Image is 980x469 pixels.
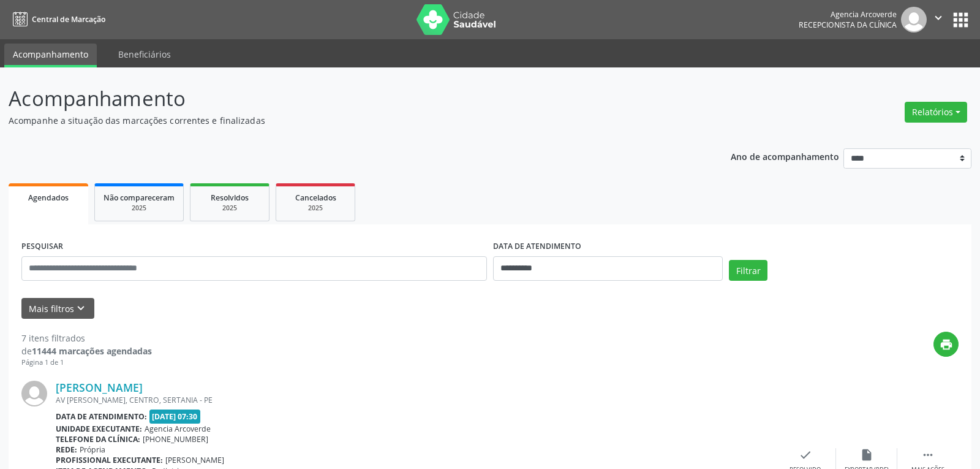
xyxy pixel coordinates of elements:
span: Própria [80,444,105,455]
div: de [21,345,152,357]
button: Relatórios [905,102,967,123]
span: Recepcionista da clínica [799,20,897,30]
button: print [933,332,959,357]
i:  [932,11,945,25]
label: DATA DE ATENDIMENTO [493,237,581,256]
span: Cancelados [295,193,336,203]
div: 2025 [199,204,260,213]
i: print [940,338,953,351]
span: Central de Marcação [32,14,105,25]
b: Unidade executante: [56,424,142,434]
div: 2025 [285,204,346,213]
div: 7 itens filtrados [21,332,152,345]
div: Agencia Arcoverde [799,9,897,20]
b: Rede: [56,444,77,455]
a: Central de Marcação [9,9,105,29]
span: [PERSON_NAME] [165,455,224,465]
strong: 11444 marcações agendadas [32,345,152,357]
i: keyboard_arrow_down [74,302,88,315]
span: Não compareceram [104,193,175,203]
span: Agencia Arcoverde [145,424,211,434]
a: [PERSON_NAME] [56,381,143,394]
button: Mais filtroskeyboard_arrow_down [21,298,94,319]
button:  [927,7,950,32]
label: PESQUISAR [21,237,63,256]
span: Agendados [28,193,69,203]
b: Data de atendimento: [56,411,147,422]
p: Acompanhamento [9,83,682,114]
i: insert_drive_file [860,448,873,462]
button: apps [950,9,971,31]
p: Acompanhe a situação das marcações correntes e finalizadas [9,114,682,127]
span: [PHONE_NUMBER] [143,434,208,444]
img: img [21,381,47,406]
img: img [901,7,927,32]
div: 2025 [104,204,175,213]
b: Telefone da clínica: [56,434,140,444]
span: [DATE] 07:30 [149,410,201,424]
div: AV [PERSON_NAME], CENTRO, SERTANIA - PE [56,395,775,405]
a: Acompanhamento [4,44,97,67]
i:  [921,448,935,462]
a: Beneficiários [110,44,179,65]
b: Profissional executante: [56,455,163,465]
button: Filtrar [729,260,767,281]
span: Resolvidos [211,193,249,203]
p: Ano de acompanhamento [731,148,839,164]
i: check [799,448,812,462]
div: Página 1 de 1 [21,357,152,368]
